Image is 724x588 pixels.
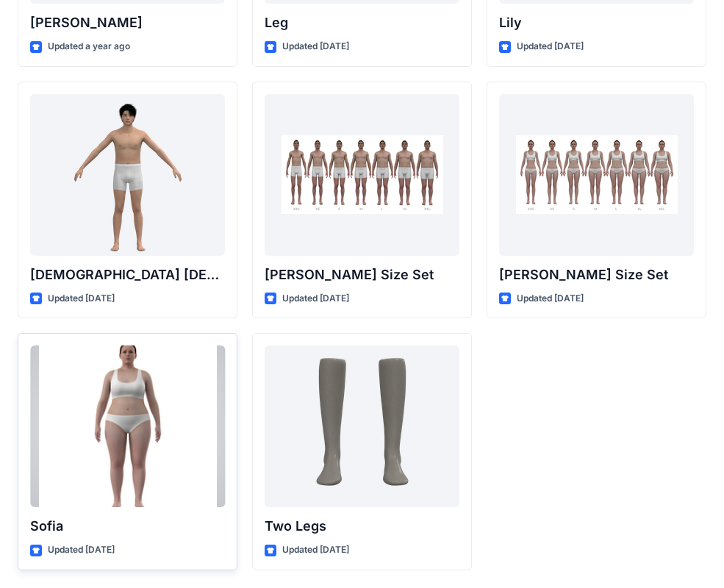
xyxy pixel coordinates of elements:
p: Updated [DATE] [517,39,584,54]
p: Updated [DATE] [48,542,115,558]
p: Updated [DATE] [517,291,584,306]
p: Two Legs [265,516,459,537]
p: Lily [499,12,694,33]
p: Updated a year ago [48,39,130,54]
a: Male Asian [30,94,225,256]
p: Updated [DATE] [282,542,349,558]
p: [DEMOGRAPHIC_DATA] [DEMOGRAPHIC_DATA] [30,265,225,285]
a: Sofia [30,345,225,507]
p: [PERSON_NAME] [30,12,225,33]
a: Olivia Size Set [499,94,694,256]
p: Updated [DATE] [48,291,115,306]
p: Updated [DATE] [282,291,349,306]
p: Updated [DATE] [282,39,349,54]
p: Leg [265,12,459,33]
a: Oliver Size Set [265,94,459,256]
p: [PERSON_NAME] Size Set [499,265,694,285]
a: Two Legs [265,345,459,507]
p: [PERSON_NAME] Size Set [265,265,459,285]
p: Sofia [30,516,225,537]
